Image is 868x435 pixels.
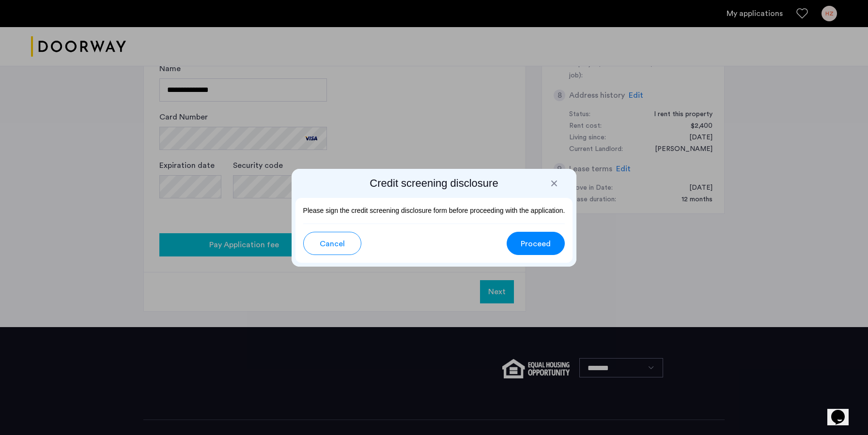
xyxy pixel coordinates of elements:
p: Please sign the credit screening disclosure form before proceeding with the application. [303,206,565,216]
h2: Credit screening disclosure [295,177,573,190]
iframe: chat widget [827,396,858,425]
button: button [507,232,565,255]
button: button [303,232,361,255]
span: Cancel [320,238,345,250]
span: Proceed [521,238,551,250]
